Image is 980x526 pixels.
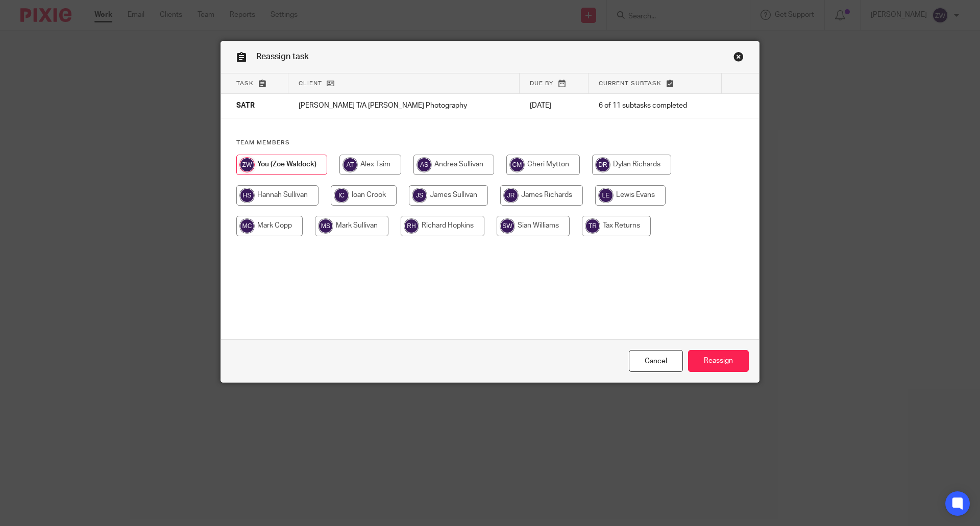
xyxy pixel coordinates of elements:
[299,101,509,111] p: [PERSON_NAME] T/A [PERSON_NAME] Photography
[256,53,309,61] span: Reassign task
[629,350,683,372] a: Close this dialog window
[236,139,744,147] h4: Team members
[599,81,661,86] span: Current subtask
[589,94,722,118] td: 6 of 11 subtasks completed
[530,101,578,111] p: [DATE]
[299,81,322,86] span: Client
[733,52,744,65] a: Close this dialog window
[530,81,553,86] span: Due by
[688,350,749,372] input: Reassign
[236,103,255,110] span: SATR
[236,81,254,86] span: Task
